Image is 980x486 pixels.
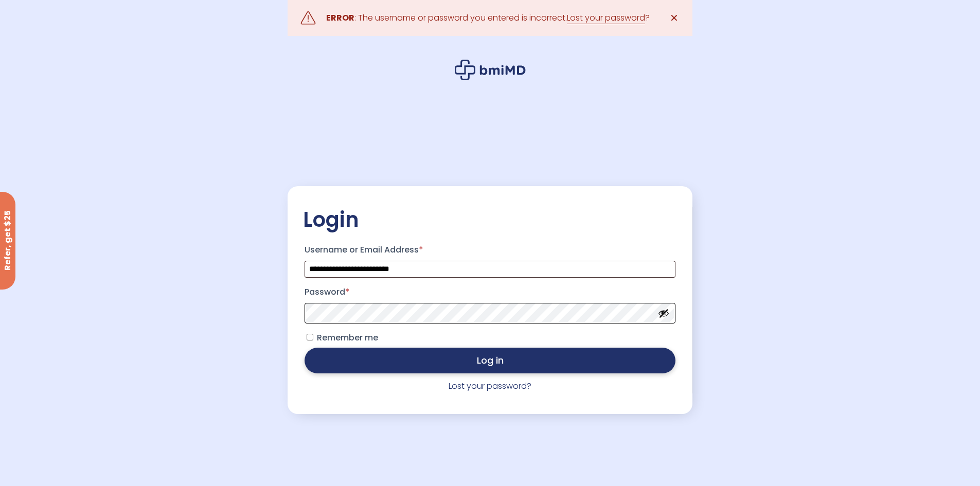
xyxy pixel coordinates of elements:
[670,11,679,25] span: ✕
[449,380,531,392] a: Lost your password?
[317,332,378,344] span: Remember me
[307,334,313,340] input: Remember me
[567,12,645,24] a: Lost your password
[664,8,685,28] a: ✕
[305,242,675,258] label: Username or Email Address
[326,12,354,24] strong: ERROR
[305,348,675,373] button: Log in
[326,11,650,25] div: : The username or password you entered is incorrect. ?
[658,308,669,319] button: Show password
[305,284,675,300] label: Password
[303,207,676,232] h2: Login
